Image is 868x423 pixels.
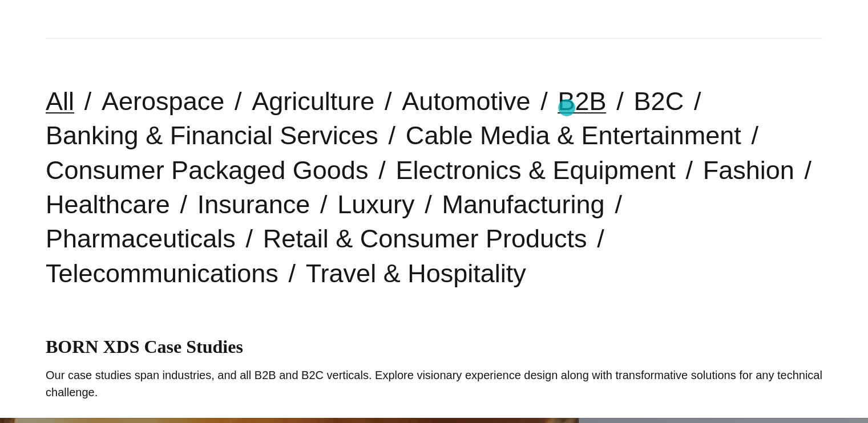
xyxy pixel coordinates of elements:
[46,190,170,219] a: Healthcare
[442,190,604,219] a: Manufacturing
[703,156,794,185] a: Fashion
[633,87,684,116] a: B2C
[558,87,606,116] a: B2B
[46,121,378,150] a: Banking & Financial Services
[197,190,310,219] a: Insurance
[337,190,414,219] a: Luxury
[406,121,741,150] a: Cable Media & Entertainment
[102,87,224,116] a: Aerospace
[402,87,530,116] a: Automotive
[46,259,278,288] a: Telecommunications
[46,224,236,253] a: Pharmaceuticals
[395,156,675,185] a: Electronics & Equipment
[306,259,526,288] a: Travel & Hospitality
[46,336,822,357] h1: BORN XDS Case Studies
[46,367,822,401] p: Our case studies span industries, and all B2B and B2C verticals. Explore visionary experience des...
[252,87,374,116] a: Agriculture
[46,156,368,185] a: Consumer Packaged Goods
[263,224,587,253] a: Retail & Consumer Products
[46,87,74,116] a: All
